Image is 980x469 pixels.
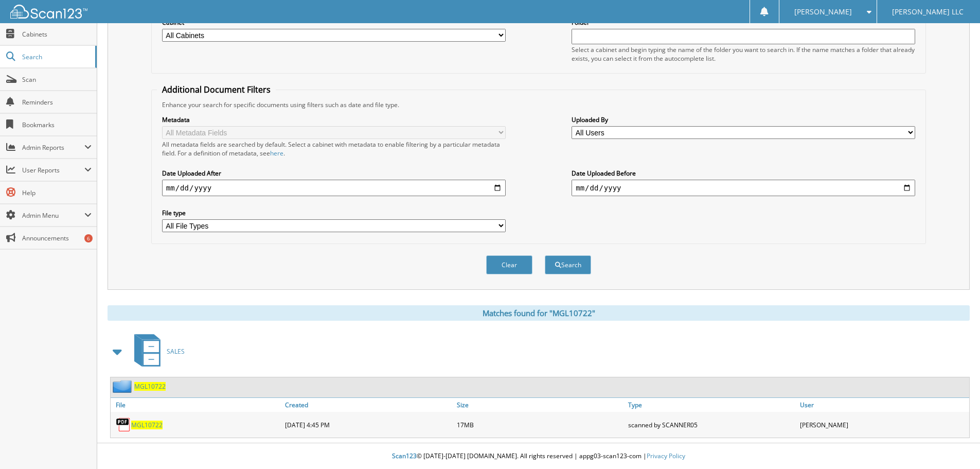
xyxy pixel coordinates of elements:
span: SALES [167,347,185,356]
button: Search [545,255,591,274]
span: User Reports [22,166,84,175]
div: Enhance your search for specific documents using filters such as date and file type. [157,100,920,109]
span: [PERSON_NAME] [794,9,852,15]
img: PDF.png [116,417,131,432]
a: MGL10722 [131,421,163,429]
a: Type [626,398,797,412]
legend: Additional Document Filters [157,84,276,95]
a: Created [282,398,454,412]
a: Size [454,398,626,412]
span: Announcements [22,234,92,242]
input: start [162,180,506,196]
iframe: Chat Widget [929,420,980,469]
a: here [270,149,283,158]
div: [DATE] 4:45 PM [282,414,454,435]
div: 17MB [454,414,626,435]
div: 6 [84,234,93,242]
span: Search [22,53,90,61]
div: scanned by SCANNER05 [626,414,797,435]
a: MGL10722 [134,382,166,391]
a: Privacy Policy [647,451,685,460]
img: folder2.png [113,380,134,393]
span: Help [22,188,92,197]
div: Matches found for "MGL10722" [108,305,970,321]
span: Admin Menu [22,211,84,220]
span: Bookmarks [22,120,92,129]
label: File type [162,209,506,217]
span: Reminders [22,98,92,107]
label: Uploaded By [572,115,915,124]
div: © [DATE]-[DATE] [DOMAIN_NAME]. All rights reserved | appg03-scan123-com | [97,444,980,469]
span: Admin Reports [22,143,84,152]
span: [PERSON_NAME] LLC [892,9,964,15]
span: Cabinets [22,30,92,39]
label: Date Uploaded Before [572,169,915,178]
a: SALES [128,331,185,372]
img: scan123-logo-white.svg [10,5,87,19]
a: User [797,398,969,412]
span: Scan123 [392,451,417,460]
button: Clear [486,255,532,274]
a: File [111,398,282,412]
div: [PERSON_NAME] [797,414,969,435]
div: Select a cabinet and begin typing the name of the folder you want to search in. If the name match... [572,45,915,63]
label: Metadata [162,115,506,124]
label: Date Uploaded After [162,169,506,178]
span: Scan [22,75,92,84]
input: end [572,180,915,196]
div: All metadata fields are searched by default. Select a cabinet with metadata to enable filtering b... [162,140,506,158]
